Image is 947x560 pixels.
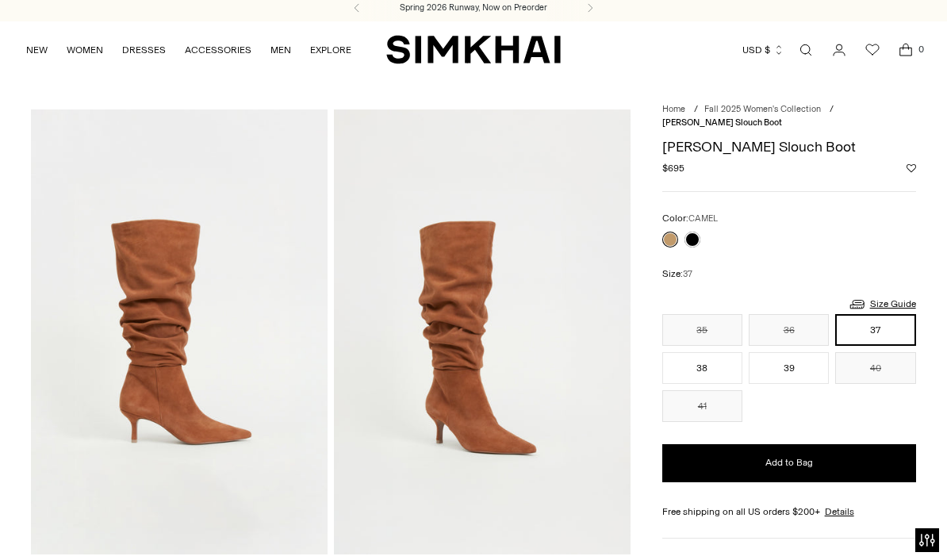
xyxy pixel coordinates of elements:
[749,352,829,384] button: 39
[835,314,915,346] button: 37
[662,504,916,519] div: Free shipping on all US orders $200+
[662,140,916,154] h1: [PERSON_NAME] Slouch Boot
[334,109,631,554] img: Jordi Suede Slouch Boot
[26,33,48,67] a: NEW
[825,504,854,519] a: Details
[67,33,103,67] a: WOMEN
[13,500,159,547] iframe: Sign Up via Text for Offers
[662,117,782,128] span: [PERSON_NAME] Slouch Boot
[823,34,855,66] a: Go to the account page
[31,109,328,554] img: Jordi Suede Slouch Boot
[122,33,166,67] a: DRESSES
[662,314,742,346] button: 35
[694,103,698,117] div: /
[890,34,922,66] a: Open cart modal
[662,352,742,384] button: 38
[848,294,916,314] a: Size Guide
[386,34,561,65] a: SIMKHAI
[310,33,351,67] a: EXPLORE
[765,456,813,470] span: Add to Bag
[688,213,718,224] span: CAMEL
[400,2,547,14] a: Spring 2026 Runway, Now on Preorder
[662,104,685,114] a: Home
[662,390,742,422] button: 41
[662,211,718,226] label: Color:
[662,103,916,129] nav: breadcrumbs
[857,34,888,66] a: Wishlist
[830,103,834,117] div: /
[662,267,692,282] label: Size:
[835,352,915,384] button: 40
[742,33,784,67] button: USD $
[790,34,822,66] a: Open search modal
[704,104,821,114] a: Fall 2025 Women's Collection
[683,269,692,279] span: 37
[749,314,829,346] button: 36
[662,161,684,175] span: $695
[907,163,916,173] button: Add to Wishlist
[270,33,291,67] a: MEN
[662,444,916,482] button: Add to Bag
[914,42,928,56] span: 0
[185,33,251,67] a: ACCESSORIES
